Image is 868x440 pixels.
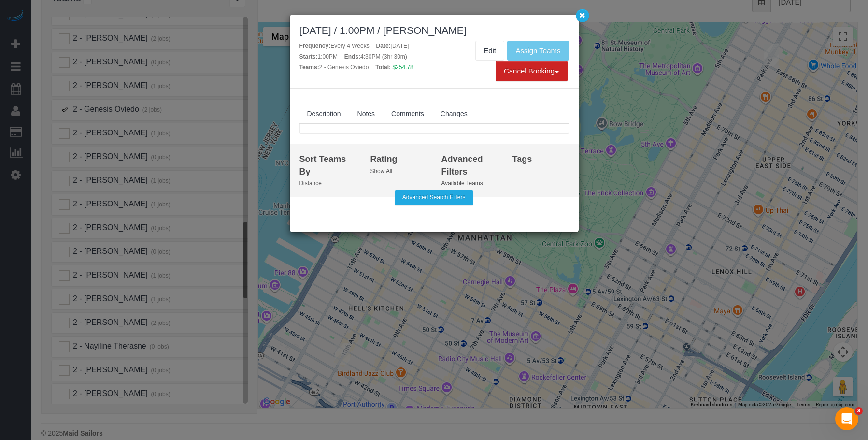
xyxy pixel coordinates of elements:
span: $254.78 [392,64,413,71]
span: Changes [441,110,468,117]
div: Sort Teams By [299,153,356,178]
small: Available Teams [441,180,483,187]
div: 2 - Genesis Oviedo [299,63,369,72]
a: Description [299,103,349,124]
strong: Starts: [299,53,318,60]
small: Distance [299,180,322,187]
strong: Total: [375,64,391,71]
div: Tags [512,153,569,166]
small: Show All [370,168,393,175]
strong: Date: [376,43,391,49]
button: Advanced Search Filters [395,190,473,205]
button: Cancel Booking [496,61,568,81]
div: [DATE] / 1:00PM / [PERSON_NAME] [299,25,569,36]
div: [DATE] [376,42,409,50]
div: Advanced Filters [441,153,498,178]
div: 1:00PM [299,53,338,61]
div: Rating [370,153,427,166]
a: Edit [475,41,504,61]
span: Advanced Search Filters [402,194,466,201]
strong: Frequency: [299,43,331,49]
div: Every 4 Weeks [299,42,370,50]
a: Comments [384,103,432,124]
strong: Teams: [299,64,319,71]
iframe: Intercom live chat [835,407,858,430]
div: 4:30PM (3hr 30m) [344,53,407,61]
span: 3 [855,407,863,415]
strong: Ends: [344,53,360,60]
span: Comments [391,110,424,117]
a: Changes [433,103,475,124]
a: Notes [350,103,383,124]
span: Description [307,110,341,117]
span: Notes [357,110,375,117]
